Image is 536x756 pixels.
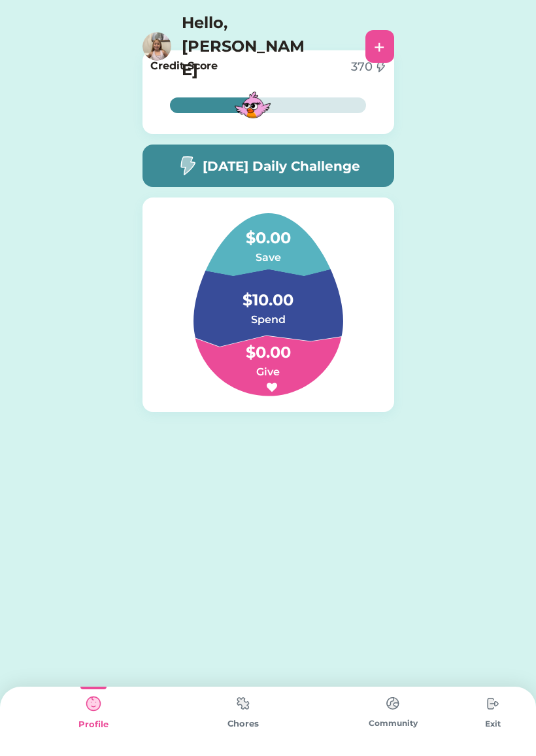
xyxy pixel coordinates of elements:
[142,32,171,61] img: https%3A%2F%2F1dfc823d71cc564f25c7cc035732a2d8.cdn.bubble.io%2Ff1751978160613x204775475694115140%...
[182,11,312,82] h4: Hello, [PERSON_NAME]
[203,328,333,364] h4: $0.00
[168,717,318,730] div: Chores
[318,717,468,729] div: Community
[203,156,360,176] h5: [DATE] Daily Challenge
[480,691,506,717] img: type%3Dchores%2C%20state%3Ddefault.svg
[203,250,333,266] h6: Save
[380,691,406,716] img: type%3Dchores%2C%20state%3Ddefault.svg
[203,364,333,380] h6: Give
[230,691,256,716] img: type%3Dchores%2C%20state%3Ddefault.svg
[468,718,518,730] div: Exit
[176,156,197,176] img: image-flash-1--flash-power-connect-charge-electricity-lightning.svg
[374,37,385,56] div: +
[80,691,107,717] img: type%3Dkids%2C%20state%3Dselected.svg
[231,84,274,126] img: MFN-Bird-Pink.svg
[203,213,333,250] h4: $0.00
[203,312,333,328] h6: Spend
[18,718,168,731] div: Profile
[203,275,333,312] h4: $10.00
[162,213,375,396] img: Group%201.svg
